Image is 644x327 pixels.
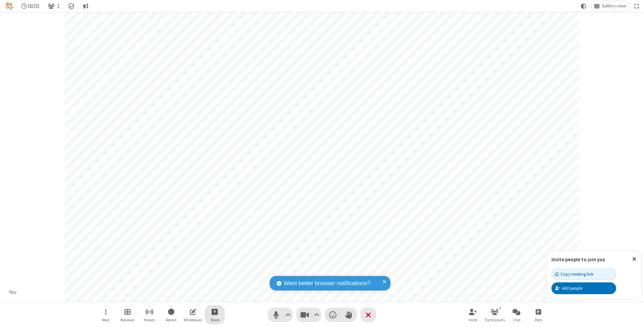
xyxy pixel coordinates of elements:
[144,318,155,322] span: Stream
[102,318,109,322] span: More
[513,318,521,322] span: Chat
[463,305,483,324] button: Invite participants (⌘+Shift+I)
[555,271,593,277] div: Copy meeting link
[166,318,176,322] span: Record
[312,308,321,322] button: Video setting
[360,308,376,322] button: End or leave meeting
[183,305,203,324] button: Open shared whiteboard
[117,305,138,324] button: Manage Breakout Rooms
[485,318,505,322] span: Participants
[528,305,548,324] button: Open poll
[268,308,293,322] button: Mute (⌘+Shift+A)
[485,305,505,324] button: Open participant list
[120,318,135,322] span: Breakout
[80,1,91,11] button: Conversation
[284,308,293,322] button: Audio settings
[551,256,605,263] label: Invite people to join you
[296,308,321,322] button: Stop video (⌘+Shift+V)
[28,3,40,9] span: 00:01
[551,269,616,280] button: Copy meeting link
[602,3,626,9] span: Gallery view
[578,1,589,11] button: Using system theme
[284,279,370,288] span: Want better browser notifications?
[7,288,19,296] div: You
[19,1,43,11] div: Timer
[325,308,341,322] button: Send a reaction
[45,1,62,11] button: Open participant list
[205,305,225,324] button: Start sharing
[57,3,60,9] span: 1
[5,2,13,10] img: QA Selenium DO NOT DELETE OR CHANGE
[341,308,357,322] button: Raise hand
[65,1,78,11] div: Meeting details Encryption enabled
[210,318,219,322] span: Share
[632,1,642,11] button: Fullscreen
[535,318,542,322] span: Polls
[506,305,527,324] button: Open chat
[184,318,202,322] span: Whiteboard
[497,305,503,311] div: 1
[469,318,477,322] span: Invite
[139,305,159,324] button: Start streaming
[96,305,116,324] button: Open menu
[591,1,629,11] button: Change layout
[551,282,616,294] button: Add people
[627,251,641,267] button: Close popover
[161,305,181,324] button: Start recording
